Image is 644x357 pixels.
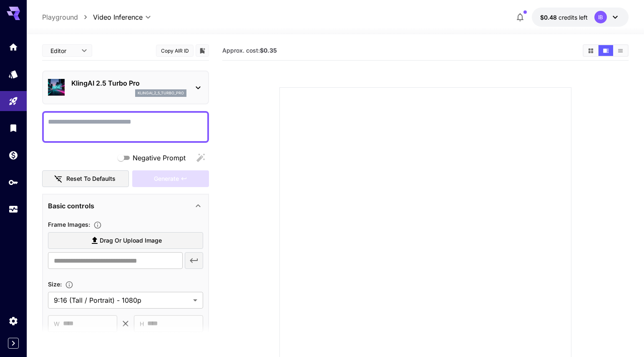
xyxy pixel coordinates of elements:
div: KlingAI 2.5 Turbo Proklingai_2_5_turbo_pro [48,75,203,100]
span: H [140,319,144,329]
div: Usage [8,204,18,215]
div: $0.48414 [540,13,588,22]
span: 9:16 (Tall / Portrait) - 1080p [54,295,190,305]
span: Frame Images : [48,221,90,228]
button: Show media in list view [613,45,628,56]
p: KlingAI 2.5 Turbo Pro [71,78,186,88]
span: Drag or upload image [100,235,162,246]
div: Settings [8,316,18,326]
div: IB [594,11,607,23]
span: credits left [558,14,588,21]
span: W [54,319,60,329]
div: Show media in grid viewShow media in video viewShow media in list view [583,44,629,57]
div: Basic controls [48,196,203,216]
button: Show media in video view [599,45,613,56]
button: Adjust the dimensions of the generated image by specifying its width and height in pixels, or sel... [62,281,77,289]
span: Negative Prompt [133,153,186,163]
button: Show media in grid view [584,45,598,56]
a: Playground [42,12,78,22]
span: Approx. cost: [222,47,277,54]
button: Reset to defaults [42,170,129,187]
span: Size : [48,281,62,288]
p: Basic controls [48,201,94,211]
span: Video Inference [93,12,143,22]
button: Upload frame images. [90,221,105,229]
div: Playground [8,96,18,106]
div: Models [8,69,18,79]
button: Add to library [199,46,206,56]
button: $0.48414IB [532,8,629,27]
p: klingai_2_5_turbo_pro [138,90,184,96]
div: Library [8,123,18,133]
span: Editor [50,46,76,55]
b: $0.35 [260,47,277,54]
div: Home [8,42,18,52]
div: Wallet [8,150,18,160]
button: Copy AIR ID [156,45,194,57]
nav: breadcrumb [42,12,93,22]
button: Expand sidebar [8,338,19,349]
div: API Keys [8,177,18,187]
label: Drag or upload image [48,232,203,249]
span: $0.48 [540,14,558,21]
